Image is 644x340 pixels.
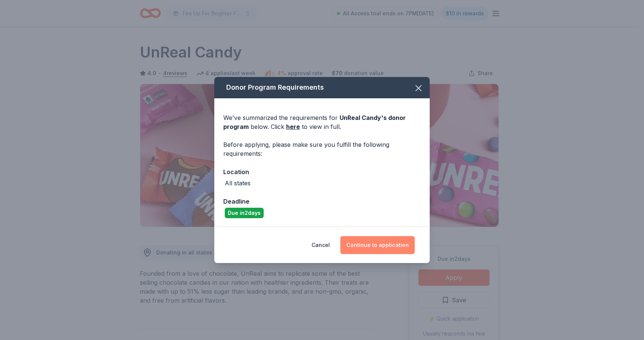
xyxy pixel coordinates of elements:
div: We've summarized the requirements for below. Click to view in full. [223,113,421,131]
div: Due in 2 days [225,208,264,218]
div: All states [225,179,251,188]
button: Cancel [312,236,330,254]
div: Donor Program Requirements [214,77,430,98]
div: Deadline [223,197,421,206]
div: Location [223,167,421,177]
div: Before applying, please make sure you fulfill the following requirements: [223,140,421,158]
a: here [286,122,300,131]
button: Continue to application [340,236,415,254]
